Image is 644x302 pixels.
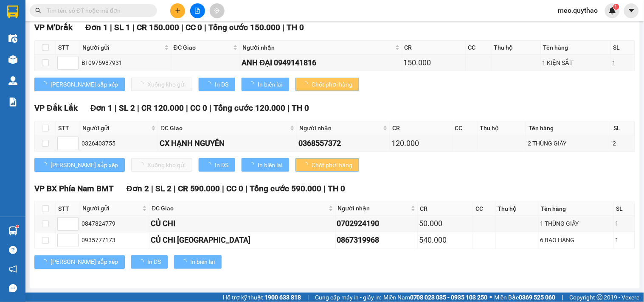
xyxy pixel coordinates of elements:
[222,184,225,193] span: |
[8,55,17,64] img: warehouse-icon
[82,43,163,52] span: Người gửi
[194,8,200,14] span: file-add
[41,162,51,168] span: loading
[41,81,51,87] span: loading
[223,293,301,302] span: Hỗ trợ kỹ thuật:
[127,184,149,193] span: Đơn 2
[242,158,289,172] button: In biên lai
[9,265,17,273] span: notification
[611,41,635,55] th: SL
[82,236,148,245] div: 0935777173
[215,80,228,89] span: In DS
[302,162,312,168] span: loading
[541,41,611,55] th: Tên hàng
[151,218,334,230] div: CỦ CHI
[404,57,464,69] div: 150.000
[186,103,188,113] span: |
[34,255,125,269] button: [PERSON_NAME] sắp xếp
[51,80,118,89] span: [PERSON_NAME] sắp xếp
[519,294,556,301] strong: 0369 525 060
[82,58,170,67] div: BI 0975987931
[181,259,190,265] span: loading
[190,103,207,113] span: CC 0
[227,184,244,193] span: CC 0
[312,160,352,170] span: Chốt phơi hàng
[543,58,610,67] div: 1 KIỆN SẮT
[170,3,185,18] button: plus
[34,158,125,172] button: [PERSON_NAME] sắp xếp
[174,184,176,193] span: |
[155,184,172,193] span: SL 2
[34,103,78,113] span: VP Đắk Lắk
[302,81,312,87] span: loading
[307,293,309,302] span: |
[214,8,220,14] span: aim
[628,7,636,14] span: caret-down
[551,5,605,16] span: meo.quythao
[612,121,635,135] th: SL
[597,294,603,300] span: copyright
[312,80,352,89] span: Chốt phơi hàng
[473,202,496,216] th: CC
[138,259,147,265] span: loading
[495,293,556,302] span: Miền Bắc
[147,257,161,267] span: In DS
[160,123,288,133] span: ĐC Giao
[419,235,472,246] div: 540.000
[115,103,117,113] span: |
[616,219,633,229] div: 1
[35,8,41,14] span: search
[295,158,359,172] button: Chốt phơi hàng
[242,78,289,91] button: In biên lai
[539,202,614,216] th: Tên hàng
[337,218,416,230] div: 0702924190
[41,259,51,265] span: loading
[391,137,451,149] div: 120.000
[131,255,168,269] button: In DS
[34,22,73,32] span: VP M'Drắk
[56,121,80,135] th: STT
[478,121,527,135] th: Thu hộ
[178,184,220,193] span: CR 590.000
[492,41,541,55] th: Thu hộ
[51,257,118,267] span: [PERSON_NAME] sắp xếp
[292,103,309,113] span: TH 0
[9,284,17,292] span: message
[418,202,474,216] th: CR
[205,162,215,168] span: loading
[383,293,488,302] span: Miền Nam
[540,219,613,229] div: 1 THÙNG GIẤY
[131,78,192,91] button: Xuống kho gửi
[419,218,472,230] div: 50.000
[132,22,135,32] span: |
[613,58,633,67] div: 1
[298,137,388,149] div: 0368557372
[250,184,322,193] span: Tổng cước 590.000
[258,80,282,89] span: In biên lai
[616,236,633,245] div: 1
[246,184,248,193] span: |
[82,204,141,213] span: Người gửi
[496,202,539,216] th: Thu hộ
[199,158,235,172] button: In DS
[283,22,285,32] span: |
[562,293,563,302] span: |
[328,184,346,193] span: TH 0
[287,22,304,32] span: TH 0
[199,78,235,91] button: In DS
[287,103,290,113] span: |
[34,78,125,91] button: [PERSON_NAME] sắp xếp
[151,235,334,246] div: CỦ CHI [GEOGRAPHIC_DATA]
[209,103,211,113] span: |
[214,103,285,113] span: Tổng cước 120.000
[338,204,409,213] span: Người nhận
[295,78,359,91] button: Chốt phơi hàng
[324,184,326,193] span: |
[8,98,17,106] img: solution-icon
[34,184,114,193] span: VP BX Phía Nam BMT
[624,3,639,18] button: caret-down
[85,22,108,32] span: Đơn 1
[540,236,613,245] div: 6 BAO HÀNG
[8,226,17,235] img: warehouse-icon
[82,219,148,229] div: 0847824779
